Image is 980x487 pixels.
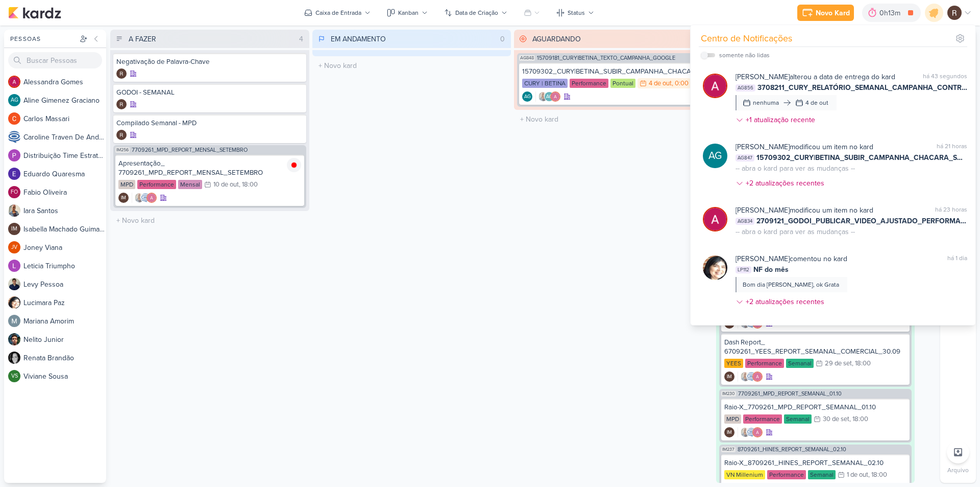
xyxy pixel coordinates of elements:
div: nenhuma [753,98,779,107]
div: 4 [295,34,307,44]
div: V i v i a n e S o u s a [23,371,106,382]
div: Isabella Machado Guimarães [118,193,129,203]
img: Alessandra Gomes [752,372,763,382]
span: 15709302_CURY|BETINA_SUBIR_CAMPANHA_CHACARA_SANTO_ANTONIO [756,152,967,163]
div: Raio-X_7709261_MPD_REPORT_SEMANAL_01.10 [724,403,907,412]
div: 4 de out [649,80,672,87]
div: 10 de out [213,181,239,188]
img: Alessandra Gomes [550,91,560,102]
div: J o n e y V i a n a [23,242,106,253]
p: FO [11,190,18,195]
div: L e v y P e s s o a [23,279,106,290]
p: IM [121,196,126,201]
div: MPD [118,180,135,189]
p: IM [11,226,17,232]
div: há 21 horas [937,142,967,152]
div: 0 [496,34,509,44]
b: [PERSON_NAME] [736,254,790,263]
div: R e n a t a B r a n d ã o [23,353,106,363]
span: 15709181_CURY|BETINA_TEXTO_CAMPANHA_GOOGLE [537,55,675,61]
img: Lucimara Paz [703,256,727,280]
div: há 43 segundos [923,72,967,82]
div: Performance [745,359,784,368]
div: Apresentação_ 7709261_MPD_REPORT_MENSAL_SETEMBRO [118,159,301,177]
div: VN Millenium [724,470,765,479]
b: [PERSON_NAME] [736,73,790,81]
div: A l e s s a n d r a G o m e s [23,77,106,87]
img: Levy Pessoa [8,278,20,290]
div: +1 atualização recente [746,114,817,125]
img: Caroline Traven De Andrade [746,372,756,382]
div: I s a b e l l a M a c h a d o G u i m a r ã e s [23,224,106,235]
div: M a r i a n a A m o r i m [23,316,106,327]
span: 3708211_CURY_RELATÓRIO_SEMANAL_CAMPANHA_CONTRATAÇÃO_RJ [757,82,967,93]
div: Criador(a): Rafael Dornelles [116,99,127,109]
div: 0h13m [879,8,903,18]
div: Aline Gimenez Graciano [544,91,554,102]
input: Buscar Pessoas [8,52,102,68]
div: Criador(a): Rafael Dornelles [116,68,127,79]
div: Isabella Machado Guimarães [724,372,734,382]
div: Isabella Machado Guimarães [724,427,734,437]
img: Distribuição Time Estratégico [8,149,20,161]
img: Iara Santos [538,91,548,102]
img: Alessandra Gomes [703,207,727,231]
div: alterou a data de entrega do kard [736,72,895,82]
div: Aline Gimenez Graciano [522,91,532,102]
input: + Novo kard [112,213,307,228]
div: , 18:00 [852,360,871,367]
span: AG848 [519,55,535,61]
div: somente não lidas [719,51,770,60]
button: Novo Kard [797,5,854,21]
div: Novo Kard [816,8,850,18]
img: Nelito Junior [8,333,20,345]
div: Colaboradores: Iara Santos, Caroline Traven De Andrade, Alessandra Gomes [738,372,763,382]
div: C a r o l i n e T r a v e n D e A n d r a d e [23,132,106,143]
img: Rafael Dornelles [116,99,127,109]
img: Rafael Dornelles [116,68,127,79]
div: -- abra o kard para ver as mudanças -- [736,226,855,237]
div: Criador(a): Rafael Dornelles [116,130,127,140]
b: [PERSON_NAME] [736,206,790,215]
div: I a r a S a n t o s [23,205,106,216]
div: há 23 horas [935,205,967,216]
div: MPD [724,414,741,424]
div: Negativação de Palavra-Chave [116,57,303,66]
img: Iara Santos [134,193,144,203]
span: NF do mês [753,264,789,275]
img: Caroline Traven De Andrade [140,193,151,203]
div: Dash Report_ 6709261_YEES_REPORT_SEMANAL_COMERCIAL_30.09 [724,338,907,356]
div: Colaboradores: Iara Santos, Caroline Traven De Andrade, Alessandra Gomes [132,193,157,203]
div: Viviane Sousa [8,370,20,382]
div: L e t i c i a T r i u m p h o [23,261,106,271]
div: 15709302_CURY|BETINA_SUBIR_CAMPANHA_CHACARA_SANTO_ANTONIO [522,67,705,76]
p: AG [546,95,553,100]
div: +2 atualizações recentes [746,296,826,307]
div: , 18:00 [239,181,258,188]
div: Bom dia [PERSON_NAME], ok Grata [743,280,839,289]
div: modificou um item no kard [736,205,873,216]
p: JV [11,245,17,250]
p: IM [727,321,732,327]
p: VS [11,374,18,379]
div: GODOI - SEMANAL [116,88,303,97]
div: Colaboradores: Iara Santos, Aline Gimenez Graciano, Alessandra Gomes [535,91,560,102]
div: A l i n e G i m e n e z G r a c i a n o [23,95,106,106]
div: N e l i t o J u n i o r [23,334,106,345]
div: , 18:00 [849,416,868,423]
div: Semanal [808,470,836,479]
img: Caroline Traven De Andrade [8,131,20,143]
div: Pontual [610,79,635,88]
img: Leticia Triumpho [8,260,20,272]
span: IM256 [115,147,130,153]
div: Aline Gimenez Graciano [703,144,727,168]
div: Raio-X_8709261_HINES_REPORT_SEMANAL_02.10 [724,458,907,468]
span: 8709261_HINES_REPORT_SEMANAL_02.10 [738,447,846,452]
div: +2 atualizações recentes [746,178,826,189]
span: 2709121_GODOI_PUBLICAR_VIDEO_AJUSTADO_PERFORMANCE_AB [756,216,967,226]
span: AG856 [736,84,755,91]
b: [PERSON_NAME] [736,143,790,151]
div: Semanal [786,359,814,368]
img: Mariana Amorim [8,315,20,327]
div: Colaboradores: Iara Santos, Caroline Traven De Andrade, Alessandra Gomes [738,427,763,437]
